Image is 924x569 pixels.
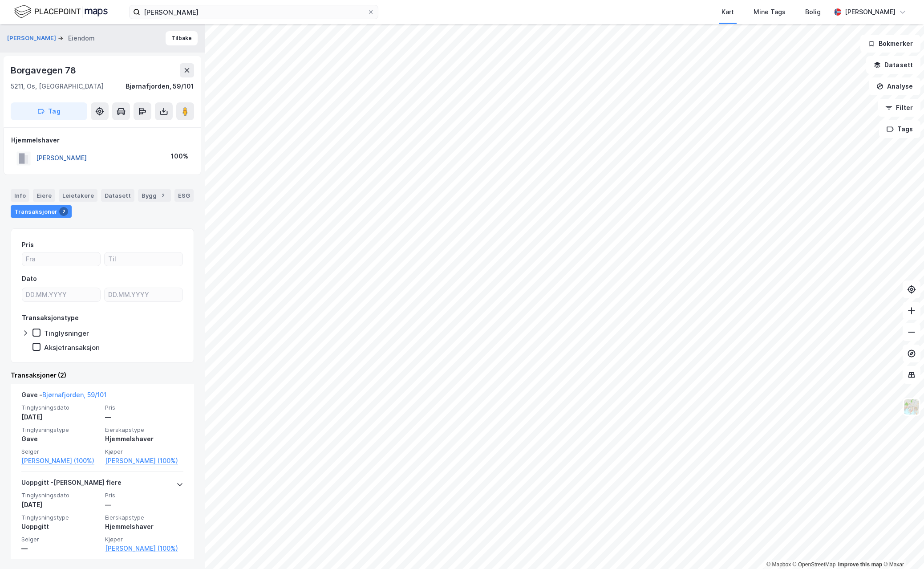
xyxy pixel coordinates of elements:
a: Mapbox [766,561,791,568]
div: 2 [59,207,68,216]
div: — [21,543,100,554]
span: Eierskapstype [105,426,183,434]
div: — [105,412,183,423]
span: Pris [105,404,183,411]
div: Dato [22,273,37,284]
div: Datasett [101,189,134,202]
img: Z [903,398,920,415]
button: Bokmerker [860,35,920,53]
div: Bjørnafjorden, 59/101 [126,81,194,92]
div: [DATE] [21,412,100,423]
div: Gave [21,434,100,444]
div: Pris [22,240,34,250]
div: 5211, Os, [GEOGRAPHIC_DATA] [11,81,104,92]
div: Bolig [805,7,821,17]
iframe: Chat Widget [879,526,924,569]
div: Leietakere [59,189,97,202]
div: [DATE] [21,500,100,510]
button: Tags [879,120,920,138]
div: Eiendom [68,33,95,44]
div: Transaksjoner (2) [11,370,194,381]
div: 2 [158,191,167,200]
input: DD.MM.YYYY [22,288,100,301]
img: logo.f888ab2527a4732fd821a326f86c7f29.svg [14,4,108,20]
div: Borgavegen 78 [11,63,77,77]
div: ESG [174,189,194,202]
button: Datasett [866,56,920,74]
div: Uoppgitt - [PERSON_NAME] flere [21,477,122,492]
div: Bygg [138,189,171,202]
div: Uoppgitt [21,521,100,532]
span: Tinglysningstype [21,514,100,521]
div: Tinglysninger [44,329,89,337]
a: OpenStreetMap [793,561,836,568]
span: Selger [21,448,100,455]
div: [PERSON_NAME] [845,7,896,17]
div: Info [11,189,29,202]
span: Tinglysningstype [21,426,100,434]
button: [PERSON_NAME] [7,34,58,43]
input: Fra [22,252,100,266]
span: Pris [105,492,183,499]
div: — [105,500,183,510]
a: [PERSON_NAME] (100%) [105,543,183,554]
div: Hjemmelshaver [11,135,194,146]
a: Bjørnafjorden, 59/101 [42,391,106,398]
div: Transaksjoner [11,205,72,218]
span: Tinglysningsdato [21,404,100,411]
input: Til [105,252,182,266]
div: Aksjetransaksjon [44,343,100,352]
span: Kjøper [105,536,183,543]
input: DD.MM.YYYY [105,288,182,301]
div: Transaksjonstype [22,313,79,323]
div: Kontrollprogram for chat [879,526,924,569]
div: Gave - [21,390,106,404]
div: Kart [721,7,734,17]
div: 100% [171,151,188,162]
div: Mine Tags [754,7,786,17]
div: Eiere [33,189,55,202]
span: Tinglysningsdato [21,492,100,499]
a: [PERSON_NAME] (100%) [21,455,100,466]
button: Filter [878,99,920,117]
a: [PERSON_NAME] (100%) [105,455,183,466]
input: Søk på adresse, matrikkel, gårdeiere, leietakere eller personer [140,5,367,19]
button: Analyse [869,77,920,95]
span: Selger [21,536,100,543]
a: Improve this map [838,561,882,568]
div: Hjemmelshaver [105,434,183,444]
span: Kjøper [105,448,183,455]
span: Eierskapstype [105,514,183,521]
button: Tag [11,102,87,120]
button: Tilbake [166,31,198,45]
div: Hjemmelshaver [105,521,183,532]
